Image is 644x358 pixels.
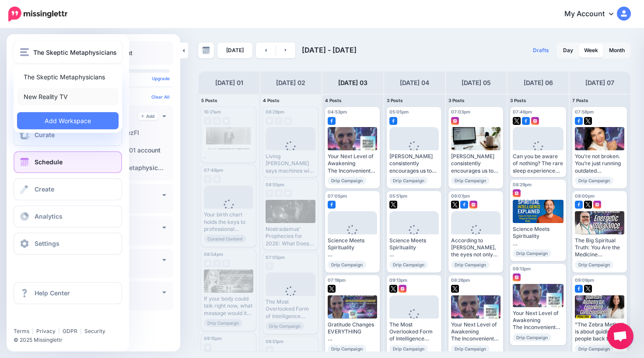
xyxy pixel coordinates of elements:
[572,98,588,103] span: 7 Posts
[338,78,367,88] h4: [DATE] 03
[451,109,470,114] span: 07:03pm
[389,237,439,259] div: Science Meets Spirituality This counterintuitive practice actually expands the heart's capacity f...
[451,153,500,174] div: [PERSON_NAME] consistently encourages us to choose empowering beliefs over limiting ones, using r...
[513,266,531,271] span: 09:13pm
[579,43,603,57] a: Week
[556,4,631,25] a: My Account
[575,177,613,184] span: Drip Campaign
[204,235,246,243] span: Curated Content
[63,328,77,334] a: GDPR
[451,117,459,125] img: instagram-square.png
[558,43,578,57] a: Day
[389,261,428,269] span: Drip Campaign
[204,167,223,173] span: 07:48pm
[35,131,55,138] span: Curate
[575,345,613,353] span: Drip Campaign
[575,201,583,209] img: facebook-square.png
[448,98,465,103] span: 3 Posts
[328,261,366,269] span: Drip Campaign
[302,46,357,54] span: [DATE] - [DATE]
[84,328,105,334] a: Security
[451,285,459,293] img: twitter-square.png
[204,252,223,257] span: 08:54pm
[284,189,292,197] img: twitter-grey-square.png
[389,177,428,184] span: Drip Campaign
[575,193,595,198] span: 08:00pm
[217,199,241,222] div: Loading
[584,201,592,209] img: twitter-square.png
[278,141,302,164] div: Loading
[204,117,212,125] img: facebook-grey-square.png
[14,41,122,63] button: The Skeptic Metaphysicians
[14,282,122,304] a: Help Center
[201,98,217,103] span: 5 Posts
[266,109,284,114] span: 08:29pm
[266,117,273,125] img: twitter-grey-square.png
[575,285,583,293] img: facebook-square.png
[389,153,439,174] div: [PERSON_NAME] consistently encourages us to choose empowering beliefs over limiting ones, using r...
[522,117,530,125] img: facebook-square.png
[531,117,539,125] img: instagram-square.png
[14,315,81,324] iframe: Twitter Follow Button
[575,261,613,269] span: Drip Campaign
[584,285,592,293] img: twitter-square.png
[593,201,601,209] img: instagram-square.png
[528,43,554,58] a: Drafts
[266,339,283,344] span: 08:51pm
[340,225,364,248] div: Loading
[389,285,397,293] img: twitter-square.png
[266,189,273,197] img: facebook-grey-square.png
[14,151,122,173] a: Schedule
[328,321,377,343] div: Gratitude Changes EVERYTHING What Is Spiritual Intelligence? Read more 👉 [URL] #RegulateEmotions ...
[451,177,490,184] span: Drip Campaign
[328,345,366,353] span: Drip Campaign
[400,78,429,88] h4: [DATE] 04
[278,286,302,309] div: Loading
[325,98,342,103] span: 4 Posts
[328,153,377,174] div: Your Next Level of Awakening The Inconvenient Truth About Spiritual Growth Read more 👉 [URL] #Reg...
[17,112,119,129] a: Add Workspace
[575,109,594,114] span: 07:58pm
[585,78,614,88] h4: [DATE] 07
[284,117,292,125] img: instagram-grey-square.png
[513,249,551,257] span: Drip Campaign
[513,310,563,331] div: Your Next Level of Awakening The Inconvenient Truth About Spiritual Growth Read more 👉 [URL] #Reg...
[36,328,56,334] a: Privacy
[58,328,60,334] span: |
[510,98,526,103] span: 3 Posts
[35,289,70,297] span: Help Center
[513,226,563,247] div: Science Meets Spirituality This counterintuitive practice actually expands the heart's capacity f...
[266,255,285,260] span: 07:05pm
[328,109,347,114] span: 04:53pm
[584,117,592,125] img: twitter-square.png
[213,259,221,267] img: facebook-grey-square.png
[575,237,624,259] div: The Big Spiritual Truth: You Are the Medicine Read more 👉 [URL] #Spirituality #Consciousness #Spi...
[215,78,243,88] h4: [DATE] 01
[266,346,273,354] img: twitter-grey-square.png
[533,48,549,53] span: Drafts
[204,336,222,341] span: 09:15pm
[402,225,426,248] div: Loading
[328,177,366,184] span: Drip Campaign
[266,182,284,187] span: 08:55pm
[204,319,242,327] span: Drip Campaign
[328,117,336,125] img: facebook-square.png
[389,345,428,353] span: Drip Campaign
[204,259,212,267] img: twitter-grey-square.png
[451,321,500,343] div: Your Next Level of Awakening The Inconvenient Truth About Spiritual Growth Read more 👉 [URL] #Reg...
[17,68,119,85] a: The Skeptic Metaphysicians
[389,321,439,343] div: The Most Overlooked Form of Intelligence How to Build Your Spiritual Intelligence Read more 👉 [UR...
[389,117,397,125] img: facebook-square.png
[402,141,426,164] div: Loading
[451,193,470,198] span: 09:07pm
[513,189,521,197] img: instagram-square.png
[575,321,624,343] div: "The Zebra Method is about guiding people back to their zero point—their core essence—so they can...
[328,237,377,259] div: Science Meets Spirituality This counterintuitive practice actually expands the heart's capacity f...
[575,117,583,125] img: facebook-square.png
[222,259,230,267] img: instagram-grey-square.png
[266,298,315,320] div: The Most Overlooked Form of Intelligence How to Build Your Spiritual Intelligence Read more 👉 [UR...
[575,153,624,174] div: You’re not broken. You’re just running outdated subconscious programs. [PERSON_NAME] joins us to ...
[152,76,170,81] a: Upgrade
[14,336,129,344] li: © 2025 Missinglettr
[275,117,283,125] img: facebook-grey-square.png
